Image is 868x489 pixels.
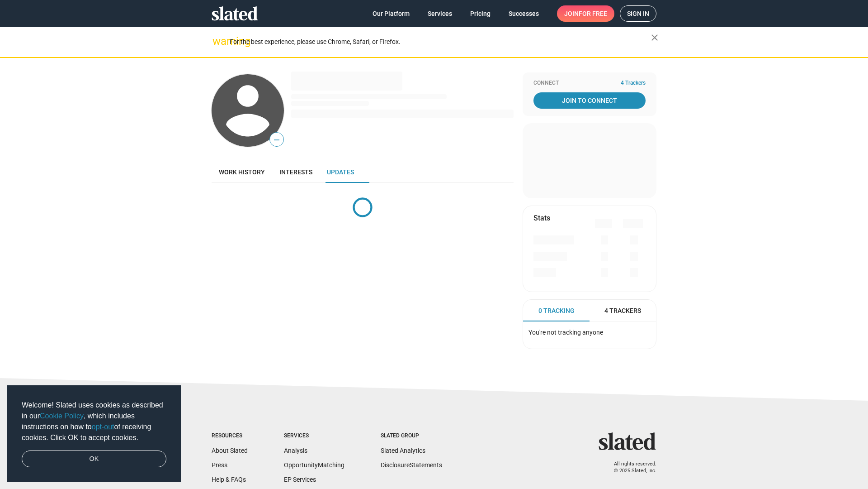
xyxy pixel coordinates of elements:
span: — [270,134,283,146]
a: Press [212,461,227,469]
a: OpportunityMatching [284,461,344,469]
span: Services [428,5,452,22]
div: For the best experience, please use Chrome, Safari, or Firefox. [230,36,651,48]
a: Sign in [620,5,656,22]
span: 0 Tracking [538,307,575,315]
a: Slated Analytics [381,447,425,454]
a: opt-out [92,423,114,431]
span: Successes [509,5,539,22]
a: Interests [272,161,320,183]
span: Join To Connect [535,92,644,109]
a: DisclosureStatements [381,461,442,469]
div: Connect [533,80,646,87]
span: Sign in [627,6,649,21]
div: Slated Group [381,432,442,440]
a: Joinfor free [557,5,614,22]
mat-icon: close [649,32,660,43]
span: Our Platform [373,5,410,22]
span: 4 Trackers [604,307,641,315]
a: dismiss cookie message [22,451,166,468]
a: Services [420,5,459,22]
div: cookieconsent [7,385,181,482]
a: Updates [320,161,361,183]
a: About Slated [212,447,248,454]
span: You're not tracking anyone [528,329,603,336]
a: Work history [212,161,272,183]
a: Join To Connect [533,92,646,109]
a: Cookie Policy [40,412,84,420]
span: Welcome! Slated uses cookies as described in our , which includes instructions on how to of recei... [22,400,166,443]
mat-icon: warning [212,36,223,47]
a: Pricing [463,5,498,22]
a: Help & FAQs [212,476,246,483]
span: Join [564,5,607,22]
a: Successes [501,5,546,22]
span: Pricing [470,5,491,22]
a: Analysis [284,447,307,454]
a: EP Services [284,476,316,483]
span: Work history [219,168,265,176]
div: Services [284,432,344,440]
p: All rights reserved. © 2025 Slated, Inc. [604,461,656,474]
span: Interests [279,168,312,176]
span: for free [579,5,607,22]
mat-card-title: Stats [533,213,550,223]
a: Our Platform [365,5,417,22]
div: Resources [212,432,248,440]
span: 4 Trackers [621,80,646,87]
span: Updates [327,168,354,176]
